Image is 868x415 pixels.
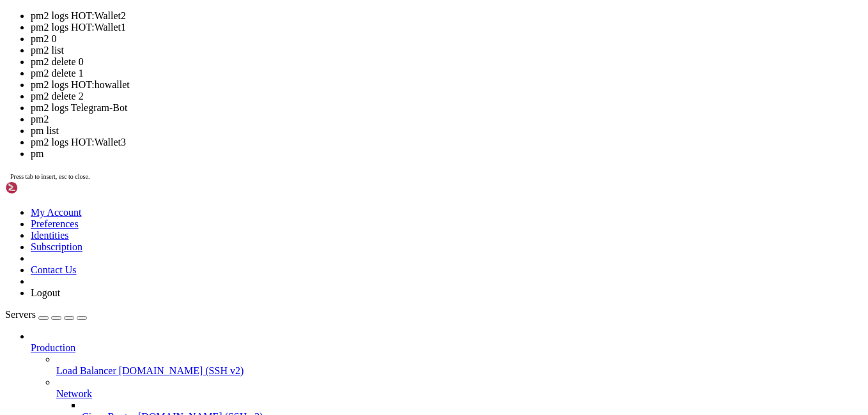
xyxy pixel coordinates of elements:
[31,148,863,160] li: pm
[5,27,702,38] x-row: * Documentation: [URL][DOMAIN_NAME]
[5,233,702,244] x-row: See [URL][DOMAIN_NAME] or run: sudo pro status
[128,287,199,298] span: ~/HotWalletBot
[31,102,863,114] li: pm2 logs Telegram-Bot
[5,114,702,124] x-row: Memory usage: 13% Users logged in: 0
[56,388,863,400] a: Network
[31,137,863,148] li: pm2 logs HOT:Wallet3
[5,276,702,287] x-row: : $ cd HotWalletBot
[31,45,863,56] li: pm2 list
[31,33,863,45] li: pm2 0
[5,124,702,135] x-row: Swap usage: 0% IPv4 address for enp39s0: [TECHNICAL_ID]
[128,320,199,330] span: ~/HotWalletBot
[5,222,702,233] x-row: Enable ESM Apps to receive additional future security updates.
[31,342,863,354] a: Production
[31,125,863,137] li: pm list
[5,287,123,298] span: ubuntu@ip-172-31-44-117
[31,91,863,102] li: pm2 delete 2
[31,207,82,218] a: My Account
[5,309,36,320] span: Servers
[5,103,702,114] x-row: Usage of /: 60.7% of 6.71GB Processes: 154
[31,287,60,298] a: Logout
[31,114,863,125] li: pm2
[5,5,702,16] x-row: Welcome to Ubuntu 24.04.3 LTS (GNU/Linux 6.14.0-1011-aws x86_64)
[5,266,702,276] x-row: Last login: [DATE] from [TECHNICAL_ID]
[128,276,133,287] span: ~
[56,388,92,399] span: Network
[56,354,863,377] li: Load Balancer [DOMAIN_NAME] (SSH v2)
[5,298,496,308] span: [TAILING] Tailing last 15 lines for [HOT:Wallet2] process (change the value with --lines option)
[5,200,702,211] x-row: To see these additional updates run: apt list --upgradable
[31,230,69,241] a: Identities
[5,309,87,320] a: Servers
[5,320,702,331] x-row: : $ pm
[31,264,77,275] a: Contact Us
[231,320,236,331] div: (42, 29)
[5,309,702,320] x-row: ^C
[31,68,863,79] li: pm2 delete 1
[5,70,702,81] x-row: System information as of [DATE]
[31,56,863,68] li: pm2 delete 0
[5,179,702,190] x-row: 9 updates can be applied immediately.
[31,218,79,229] a: Preferences
[31,22,863,33] li: pm2 logs HOT:Wallet1
[31,79,863,91] li: pm2 logs HOT:howallet
[119,365,244,376] span: [DOMAIN_NAME] (SSH v2)
[5,320,123,330] span: ubuntu@ip-172-31-44-117
[31,342,75,353] span: Production
[5,276,123,287] span: ubuntu@ip-172-31-44-117
[5,38,702,49] x-row: * Management: [URL][DOMAIN_NAME]
[5,157,702,168] x-row: Expanded Security Maintenance for Applications is not enabled.
[10,173,89,180] span: Press tab to insert, esc to close.
[5,92,702,103] x-row: System load: 0.61 Temperature: -273.1 C
[5,287,702,298] x-row: : $ pm2 logs HOT:Wallet2
[5,49,702,59] x-row: * Support: [URL][DOMAIN_NAME]
[31,10,863,22] li: pm2 logs HOT:Wallet2
[56,365,116,376] span: Load Balancer
[31,241,82,252] a: Subscription
[56,365,863,377] a: Load Balancer [DOMAIN_NAME] (SSH v2)
[5,190,702,200] x-row: 9 of these updates are standard security updates.
[5,181,79,194] img: Shellngn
